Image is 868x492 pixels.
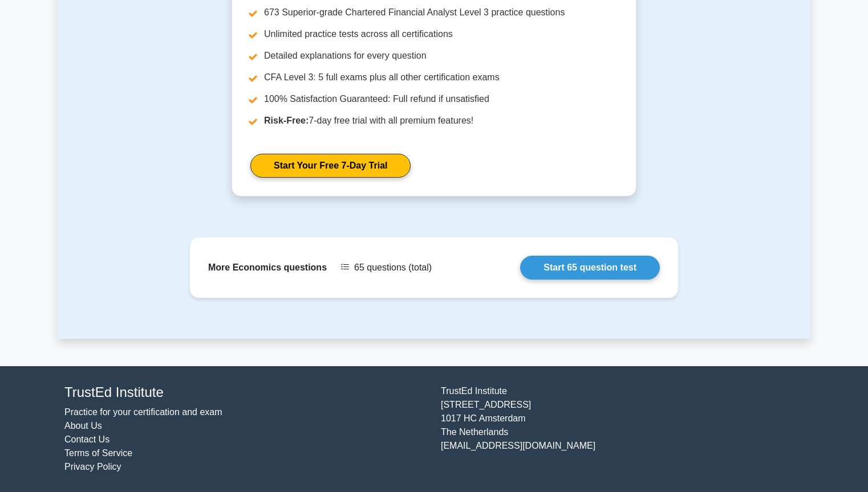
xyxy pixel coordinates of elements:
[64,434,109,444] a: Contact Us
[434,384,810,474] div: TrustEd Institute [STREET_ADDRESS] 1017 HC Amsterdam The Netherlands [EMAIL_ADDRESS][DOMAIN_NAME]
[520,256,660,280] a: Start 65 question test
[64,407,222,417] a: Practice for your certification and exam
[250,154,411,178] a: Start Your Free 7-Day Trial
[64,448,132,458] a: Terms of Service
[64,421,102,430] a: About Us
[64,384,427,401] h4: TrustEd Institute
[64,462,121,471] a: Privacy Policy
